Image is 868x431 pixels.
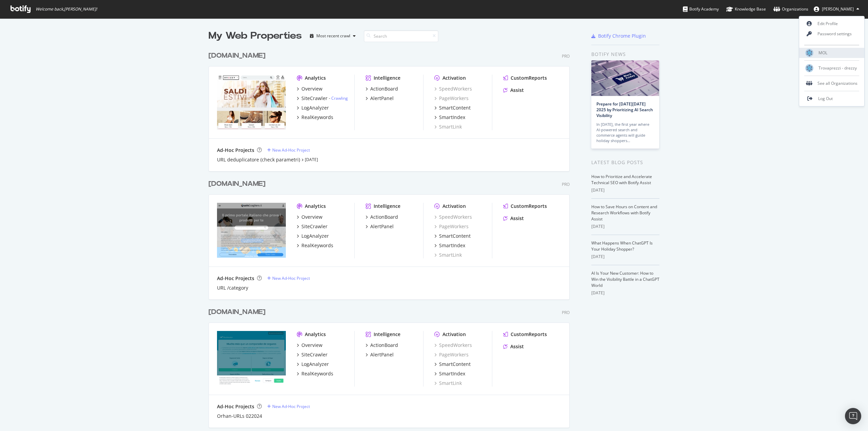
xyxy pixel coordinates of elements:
[439,361,471,368] div: SmartContent
[434,361,471,368] a: SmartContent
[217,275,254,282] div: Ad-Hoc Projects
[209,51,265,61] div: [DOMAIN_NAME]
[209,51,268,61] a: [DOMAIN_NAME]
[591,51,659,58] div: Botify news
[434,214,472,220] div: SpeedWorkers
[591,159,659,166] div: Latest Blog Posts
[301,361,329,368] div: LogAnalyzer
[434,95,469,102] a: PageWorkers
[267,404,310,409] a: New Ad-Hoc Project
[297,223,328,230] a: SiteCrawler
[297,104,329,111] a: LogAnalyzer
[209,179,265,189] div: [DOMAIN_NAME]
[301,342,322,349] div: Overview
[301,351,328,358] div: SiteCrawler
[366,214,398,220] a: ActionBoard
[370,85,398,92] div: ActionBoard
[434,370,465,377] a: SmartIndex
[364,30,438,42] input: Search
[370,223,394,230] div: AlertPanel
[434,123,462,130] a: SmartLink
[799,19,864,29] a: Edit Profile
[297,342,322,349] a: Overview
[301,370,333,377] div: RealKeywords
[591,60,659,96] img: Prepare for Black Friday 2025 by Prioritizing AI Search Visibility
[370,351,394,358] div: AlertPanel
[822,6,854,12] span: Gianluca Mileo
[329,95,348,101] div: -
[596,101,653,118] a: Prepare for [DATE][DATE] 2025 by Prioritizing AI Search Visibility
[297,351,328,358] a: SiteCrawler
[562,181,570,187] div: Pro
[434,351,469,358] div: PageWorkers
[510,343,524,350] div: Assist
[366,85,398,92] a: ActionBoard
[439,233,471,239] div: SmartContent
[434,85,472,92] a: SpeedWorkers
[434,223,469,230] a: PageWorkers
[301,95,328,102] div: SiteCrawler
[272,147,310,153] div: New Ad-Hoc Project
[591,33,646,39] a: Botify Chrome Plugin
[297,361,329,368] a: LogAnalyzer
[374,75,400,81] div: Intelligence
[374,331,400,338] div: Intelligence
[209,307,265,317] div: [DOMAIN_NAME]
[307,31,358,41] button: Most recent crawl
[209,307,268,317] a: [DOMAIN_NAME]
[434,252,462,258] div: SmartLink
[305,157,318,162] a: [DATE]
[297,233,329,239] a: LogAnalyzer
[808,4,865,15] button: [PERSON_NAME]
[818,50,827,56] span: MOL
[366,351,394,358] a: AlertPanel
[439,370,465,377] div: SmartIndex
[331,95,348,101] a: Crawling
[591,204,657,222] a: How to Save Hours on Content and Research Workflows with Botify Assist
[305,331,326,338] div: Analytics
[683,6,719,13] div: Botify Academy
[799,29,864,39] a: Password settings
[591,270,659,288] a: AI Is Your New Customer: How to Win the Visibility Battle in a ChatGPT World
[726,6,766,13] div: Knowledge Base
[272,404,310,409] div: New Ad-Hoc Project
[217,331,286,386] img: rastreator.com
[805,64,813,72] img: Trovaprezzi - drezzy
[503,203,547,210] a: CustomReports
[297,370,333,377] a: RealKeywords
[297,85,322,92] a: Overview
[301,214,322,220] div: Overview
[591,187,659,193] div: [DATE]
[272,275,310,281] div: New Ad-Hoc Project
[301,85,322,92] div: Overview
[434,114,465,121] a: SmartIndex
[316,34,350,38] div: Most recent crawl
[598,33,646,39] div: Botify Chrome Plugin
[562,53,570,59] div: Pro
[305,203,326,210] div: Analytics
[510,215,524,222] div: Assist
[503,331,547,338] a: CustomReports
[301,114,333,121] div: RealKeywords
[305,75,326,81] div: Analytics
[442,331,466,338] div: Activation
[434,233,471,239] a: SmartContent
[297,242,333,249] a: RealKeywords
[442,203,466,210] div: Activation
[217,75,286,130] img: drezzy.it
[301,233,329,239] div: LogAnalyzer
[591,290,659,296] div: [DATE]
[591,240,653,252] a: What Happens When ChatGPT Is Your Holiday Shopper?
[217,156,300,163] a: URL deduplicatore (check parametri)
[439,114,465,121] div: SmartIndex
[370,342,398,349] div: ActionBoard
[297,95,348,102] a: SiteCrawler- Crawling
[434,104,471,111] a: SmartContent
[217,413,262,419] div: Orhan-URLs 022024
[818,65,857,71] span: Trovaprezzi - drezzy
[217,285,248,291] a: URL /category
[845,408,861,424] div: Open Intercom Messenger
